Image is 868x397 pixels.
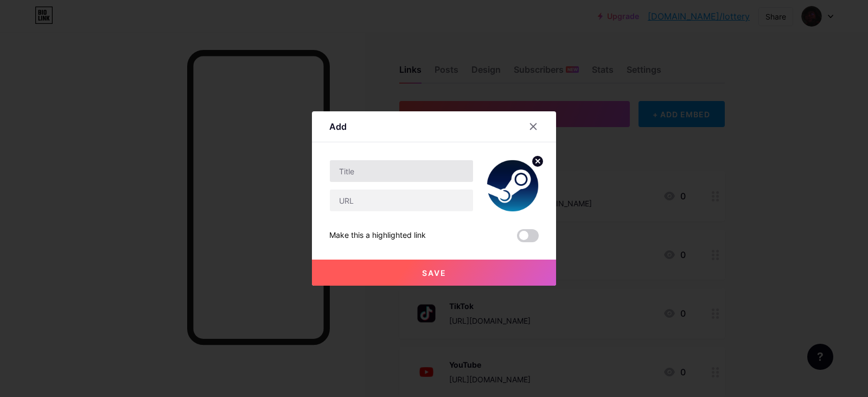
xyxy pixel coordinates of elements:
button: Save [312,260,556,286]
div: Make this a highlighted link [329,229,426,242]
input: Title [330,160,473,182]
input: URL [330,190,473,211]
span: Save [422,268,446,278]
img: link_thumbnail [487,160,539,212]
div: Add [329,120,347,133]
